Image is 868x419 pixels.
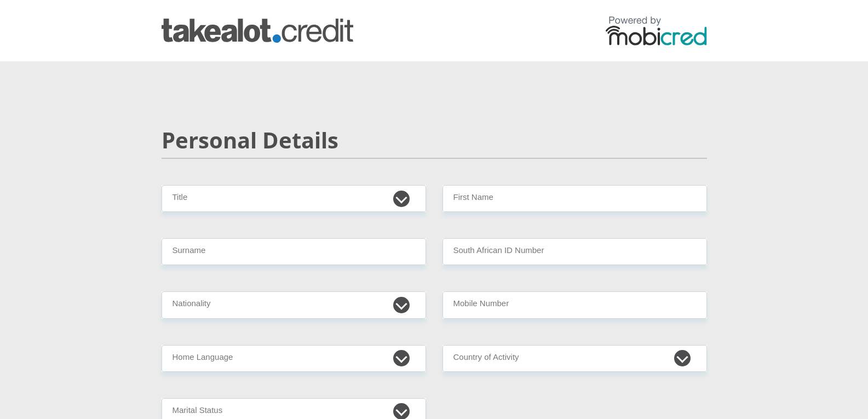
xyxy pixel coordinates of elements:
[162,238,426,265] input: Surname
[442,185,707,212] input: First Name
[442,238,707,265] input: ID Number
[162,19,353,43] img: takealot_credit logo
[162,127,707,153] h2: Personal Details
[606,16,707,45] img: powered by mobicred logo
[442,291,707,318] input: Contact Number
